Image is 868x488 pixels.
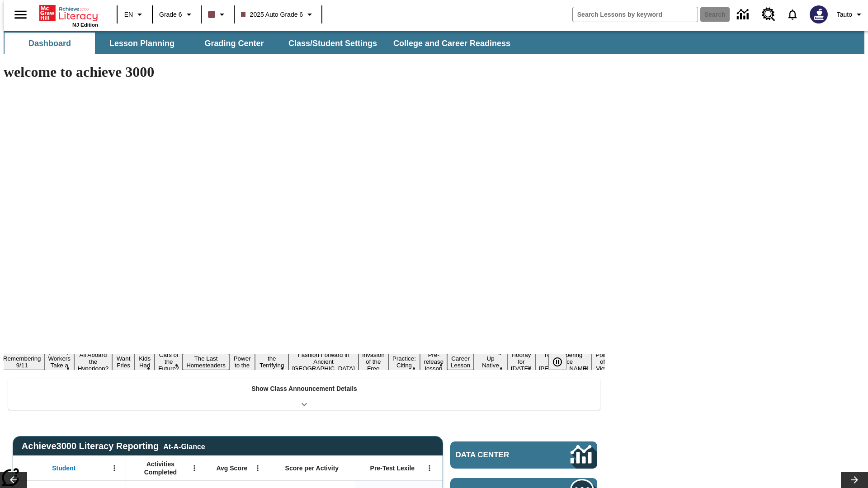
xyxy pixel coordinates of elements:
div: SubNavbar [4,33,519,54]
button: Slide 16 Cooking Up Native Traditions [474,347,507,377]
button: Slide 14 Pre-release lesson [420,350,447,373]
span: Student [52,464,75,472]
span: EN [124,10,133,19]
button: Open Menu [108,461,121,475]
button: Slide 13 Mixed Practice: Citing Evidence [388,347,420,377]
span: Achieve3000 Literacy Reporting [22,441,205,451]
div: Home [39,3,98,28]
button: Language: EN, Select a language [120,6,149,23]
span: Data Center [456,450,540,460]
p: Show Class Announcement Details [251,384,357,394]
h1: welcome to achieve 3000 [4,64,605,80]
button: Open Menu [188,461,201,475]
span: NJ Edition [72,22,98,28]
a: Data Center [450,441,597,469]
button: Lesson carousel, Next [841,472,868,488]
button: Open side menu [7,1,34,28]
button: Slide 15 Career Lesson [447,354,474,370]
button: Slide 11 Fashion Forward in Ancient Rome [288,350,359,373]
span: Score per Activity [285,464,339,472]
button: Pause [548,354,566,370]
button: Slide 4 All Aboard the Hyperloop? [74,350,112,373]
button: Slide 5 Do You Want Fries With That? [112,340,135,384]
button: College and Career Readiness [386,33,518,54]
button: Slide 7 Cars of the Future? [155,350,183,373]
button: Slide 8 The Last Homesteaders [183,354,229,370]
button: Slide 3 Labor Day: Workers Take a Stand [45,347,74,377]
a: Resource Center, Will open in new tab [756,2,781,27]
div: Show Class Announcement Details [8,379,600,410]
button: Profile/Settings [833,6,868,23]
button: Slide 10 Attack of the Terrifying Tomatoes [255,347,288,377]
span: Tauto [837,10,852,19]
button: Dashboard [5,33,95,54]
button: Open Menu [423,461,436,475]
span: 2025 Auto Grade 6 [241,10,303,19]
button: Slide 19 Point of View [592,350,613,373]
a: Notifications [781,3,804,26]
span: Activities Completed [131,460,190,476]
button: Class/Student Settings [281,33,384,54]
span: Pre-Test Lexile [370,464,415,472]
div: At-A-Glance [163,441,205,451]
div: Pause [548,354,576,370]
span: Avg Score [216,464,247,472]
div: SubNavbar [4,31,864,54]
button: Grade: Grade 6, Select a grade [156,6,198,23]
button: Slide 6 Dirty Jobs Kids Had To Do [135,340,155,384]
button: Slide 17 Hooray for Constitution Day! [507,350,535,373]
input: search field [573,7,698,22]
button: Class: 2025 Auto Grade 6, Select your class [237,6,319,23]
button: Slide 9 Solar Power to the People [229,347,255,377]
span: Grade 6 [159,10,182,19]
a: Data Center [731,2,756,27]
a: Home [39,4,98,22]
button: Class color is dark brown. Change class color [204,6,231,23]
button: Slide 12 The Invasion of the Free CD [359,343,388,380]
img: Avatar [810,5,828,23]
button: Open Menu [251,461,264,475]
button: Select a new avatar [804,3,833,26]
button: Slide 18 Remembering Justice O'Connor [535,350,592,373]
button: Grading Center [189,33,279,54]
button: Lesson Planning [97,33,187,54]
